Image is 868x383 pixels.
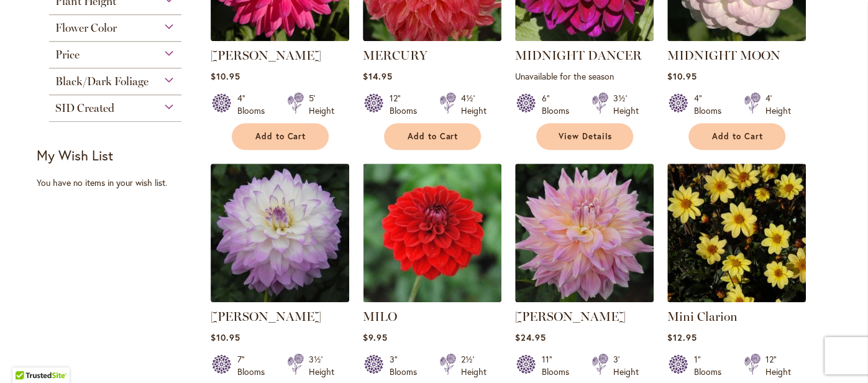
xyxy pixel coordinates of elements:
[390,92,424,117] div: 12" Blooms
[688,123,785,150] button: Add to Cart
[667,48,780,63] a: MIDNIGHT MOON
[211,293,349,305] a: MIKAYLA MIRANDA
[765,353,791,378] div: 12" Height
[515,309,626,324] a: [PERSON_NAME]
[515,70,654,82] p: Unavailable for the season
[211,48,321,63] a: [PERSON_NAME]
[542,92,577,117] div: 6" Blooms
[712,131,763,142] span: Add to Cart
[390,353,424,378] div: 3" Blooms
[667,32,806,44] a: MIDNIGHT MOON
[536,123,633,150] a: View Details
[461,353,487,378] div: 2½' Height
[37,146,113,164] strong: My Wish List
[515,32,654,44] a: Midnight Dancer
[515,331,546,343] span: $24.95
[694,92,729,117] div: 4" Blooms
[694,353,729,378] div: 1" Blooms
[211,164,349,302] img: MIKAYLA MIRANDA
[363,331,388,343] span: $9.95
[232,123,329,150] button: Add to Cart
[667,70,697,82] span: $10.95
[363,32,501,44] a: Mercury
[237,92,272,117] div: 4" Blooms
[237,353,272,378] div: 7" Blooms
[255,131,306,142] span: Add to Cart
[765,92,791,117] div: 4' Height
[667,164,806,302] img: Mini Clarion
[408,131,459,142] span: Add to Cart
[363,293,501,305] a: MILO
[55,48,80,62] span: Price
[515,164,654,302] img: Mingus Philip Sr
[515,48,642,63] a: MIDNIGHT DANCER
[613,353,639,378] div: 3' Height
[363,70,393,82] span: $14.95
[9,339,44,374] iframe: Launch Accessibility Center
[384,123,481,150] button: Add to Cart
[211,32,349,44] a: MELISSA M
[542,353,577,378] div: 11" Blooms
[461,92,487,117] div: 4½' Height
[211,331,240,343] span: $10.95
[363,48,427,63] a: MERCURY
[309,92,334,117] div: 5' Height
[37,177,203,189] div: You have no items in your wish list.
[363,309,397,324] a: MILO
[55,101,114,115] span: SID Created
[55,75,148,88] span: Black/Dark Foliage
[667,293,806,305] a: Mini Clarion
[363,164,501,302] img: MILO
[211,309,321,324] a: [PERSON_NAME]
[55,21,117,35] span: Flower Color
[667,309,738,324] a: Mini Clarion
[559,131,612,142] span: View Details
[211,70,240,82] span: $10.95
[515,293,654,305] a: Mingus Philip Sr
[667,331,697,343] span: $12.95
[613,92,639,117] div: 3½' Height
[309,353,334,378] div: 3½' Height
